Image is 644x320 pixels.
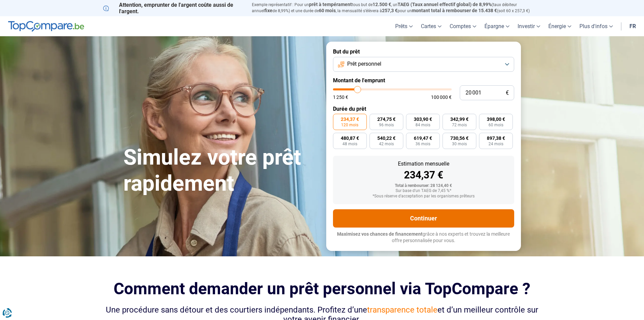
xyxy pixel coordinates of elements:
[379,123,394,127] span: 96 mois
[450,117,469,122] span: 342,99 €
[398,2,492,7] span: TAEG (Taux annuel effectif global) de 8,99%
[333,48,514,55] label: But du prêt
[379,142,394,146] span: 42 mois
[264,8,272,13] span: fixe
[446,16,480,36] a: Comptes
[452,123,467,127] span: 72 mois
[412,8,497,13] span: montant total à rembourser de 15.438 €
[487,136,505,141] span: 897,38 €
[417,16,446,36] a: Cartes
[341,123,358,127] span: 120 mois
[347,60,381,68] span: Prêt personnel
[414,117,432,122] span: 303,90 €
[333,209,514,228] button: Continuer
[414,136,432,141] span: 619,47 €
[309,2,352,7] span: prêt à tempérament
[544,16,575,36] a: Énergie
[341,117,359,122] span: 234,37 €
[480,16,514,36] a: Épargne
[452,142,467,146] span: 30 mois
[338,170,509,180] div: 234,37 €
[333,77,514,84] label: Montant de l'emprunt
[338,184,509,188] div: Total à rembourser: 28 124,40 €
[450,136,469,141] span: 730,56 €
[333,106,514,112] label: Durée du prêt
[377,136,396,141] span: 540,22 €
[103,279,541,298] h2: Comment demander un prêt personnel via TopCompare ?
[341,136,359,141] span: 480,87 €
[103,2,244,15] p: Attention, emprunter de l'argent coûte aussi de l'argent.
[252,2,541,14] p: Exemple représentatif : Pour un tous but de , un (taux débiteur annuel de 8,99%) et une durée de ...
[415,142,430,146] span: 36 mois
[431,95,452,100] span: 100 000 €
[8,21,84,32] img: TopCompare
[333,95,348,100] span: 1 250 €
[488,142,503,146] span: 24 mois
[373,2,391,7] span: 12.500 €
[488,123,503,127] span: 60 mois
[333,231,514,244] p: grâce à nos experts et trouvez la meilleure offre personnalisée pour vous.
[625,16,640,36] a: fr
[337,231,423,237] span: Maximisez vos chances de financement
[338,194,509,199] div: *Sous réserve d'acceptation par les organismes prêteurs
[377,117,396,122] span: 274,75 €
[123,145,318,197] h1: Simulez votre prêt rapidement
[367,305,437,315] span: transparence totale
[382,8,398,13] span: 257,3 €
[575,16,617,36] a: Plus d'infos
[487,117,505,122] span: 398,00 €
[514,16,544,36] a: Investir
[342,142,357,146] span: 48 mois
[391,16,417,36] a: Prêts
[506,90,509,96] span: €
[333,57,514,72] button: Prêt personnel
[415,123,430,127] span: 84 mois
[319,8,336,13] span: 60 mois
[338,161,509,167] div: Estimation mensuelle
[338,189,509,193] div: Sur base d'un TAEG de 7,45 %*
